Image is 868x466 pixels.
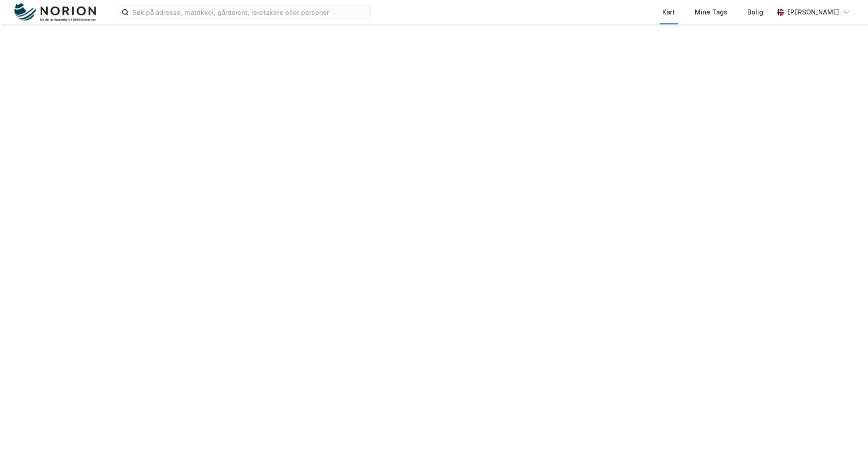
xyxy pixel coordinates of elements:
[788,7,839,18] div: [PERSON_NAME]
[129,5,370,19] input: Søk på adresse, matrikkel, gårdeiere, leietakere eller personer
[662,7,675,18] div: Kart
[695,7,727,18] div: Mine Tags
[14,3,96,22] img: norion-logo.80e7a08dc31c2e691866.png
[747,7,763,18] div: Bolig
